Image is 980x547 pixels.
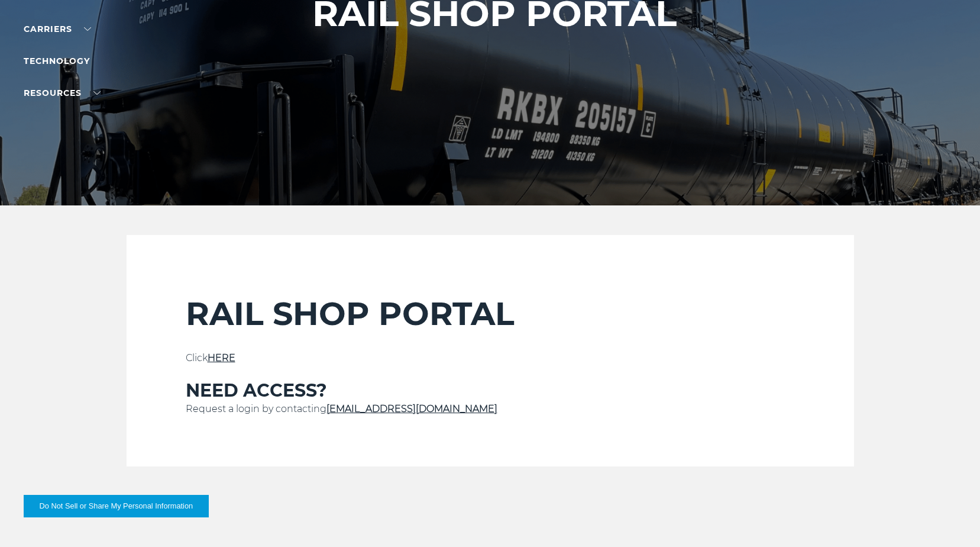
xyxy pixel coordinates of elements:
[24,495,209,517] button: Do Not Sell or Share My Personal Information
[186,351,795,365] p: Click
[208,352,235,363] a: HERE
[186,294,795,333] h2: RAIL SHOP PORTAL
[326,403,497,414] a: [EMAIL_ADDRESS][DOMAIN_NAME]
[186,379,795,402] h3: NEED ACCESS?
[24,24,91,34] a: Carriers
[24,88,101,98] a: RESOURCES
[24,56,90,66] a: Technology
[186,402,795,416] p: Request a login by contacting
